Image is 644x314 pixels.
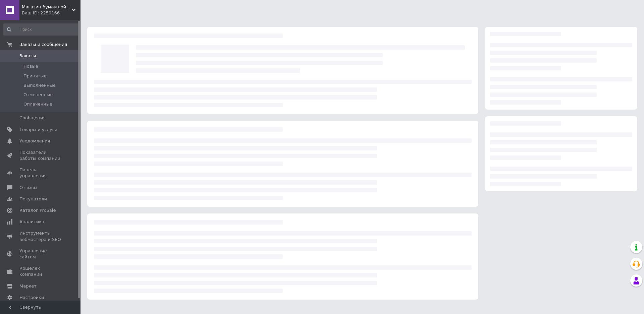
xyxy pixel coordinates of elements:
span: Инструменты вебмастера и SEO [19,230,62,242]
span: Выполненные [23,82,56,88]
span: Новые [23,63,38,69]
span: Оплаченные [23,101,52,107]
span: Показатели работы компании [19,149,62,162]
span: Покупатели [19,196,47,202]
span: Каталог ProSale [19,207,56,213]
span: Маркет [19,283,37,289]
span: Товары и услуги [19,127,57,133]
span: Принятые [23,73,47,79]
span: Кошелек компании [19,265,62,277]
span: Отмененные [23,92,53,98]
span: Магазин бумажной продукции "Термолента" [22,4,72,10]
span: Уведомления [19,138,50,144]
span: Сообщения [19,115,46,121]
div: Ваш ID: 2259166 [22,10,80,16]
span: Заказы [19,53,36,59]
span: Аналитика [19,219,44,225]
span: Настройки [19,295,44,301]
span: Управление сайтом [19,248,62,260]
span: Панель управления [19,167,62,179]
span: Отзывы [19,185,37,191]
input: Поиск [3,23,79,36]
span: Заказы и сообщения [19,42,67,48]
